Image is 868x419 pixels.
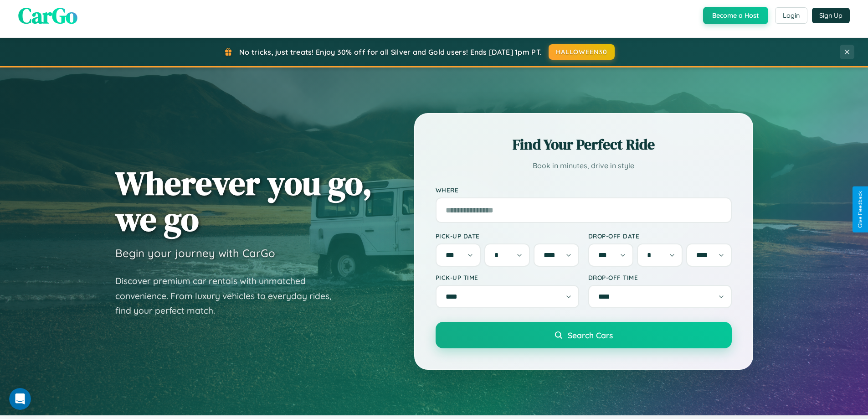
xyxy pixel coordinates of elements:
label: Drop-off Date [588,232,732,240]
p: Discover premium car rentals with unmatched convenience. From luxury vehicles to everyday rides, ... [115,274,343,318]
button: Sign Up [812,8,850,23]
label: Where [436,186,732,194]
button: Login [775,7,807,24]
span: CarGo [18,0,77,31]
label: Pick-up Time [436,274,579,281]
span: Search Cars [568,330,613,340]
iframe: Intercom live chat [9,388,31,410]
button: Become a Host [703,7,768,24]
button: Search Cars [436,322,732,348]
label: Pick-up Date [436,232,579,240]
h1: Wherever you go, we go [115,165,372,237]
h3: Begin your journey with CarGo [115,246,275,260]
button: HALLOWEEN30 [549,44,615,60]
span: No tricks, just treats! Enjoy 30% off for all Silver and Gold users! Ends [DATE] 1pm PT. [239,47,542,57]
label: Drop-off Time [588,274,732,281]
div: Give Feedback [857,191,863,228]
p: Book in minutes, drive in style [436,159,732,172]
h2: Find Your Perfect Ride [436,134,732,155]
